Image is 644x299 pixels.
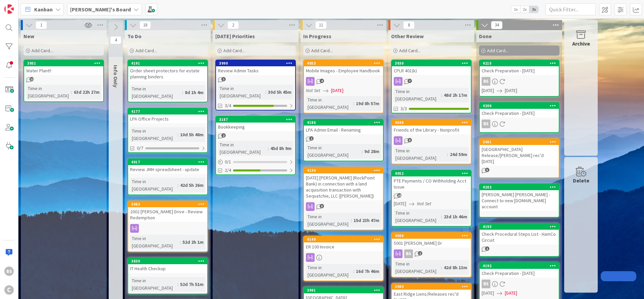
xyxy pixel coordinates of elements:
span: : [353,268,354,275]
div: 4186 [304,120,383,126]
span: [DATE] [331,87,343,94]
div: 42d 8h 13m [442,264,469,271]
div: 3187 [219,117,295,122]
div: BS [482,280,490,288]
div: Delete [573,176,589,184]
div: 4053 [307,61,383,66]
span: 5 [320,204,324,208]
span: 0/7 [137,145,143,152]
span: 12 [30,77,34,81]
span: : [71,88,72,96]
span: 0 / 1 [225,158,231,165]
div: 3983 [131,202,207,207]
div: 45d 8h 9m [269,145,293,152]
div: C [4,285,14,295]
span: : [182,89,183,96]
div: 4192 [480,263,559,269]
span: [DATE] [394,200,406,207]
div: 4052PTE Payments / CO Withholding Acct Issue [392,170,471,191]
div: Time in [GEOGRAPHIC_DATA] [394,88,441,102]
div: Time in [GEOGRAPHIC_DATA] [130,127,177,142]
div: 3990 [219,61,295,66]
div: Time in [GEOGRAPHIC_DATA] [130,235,180,249]
span: [DATE] [505,290,517,297]
div: 4053Mobile Images - Employee Handbook [304,60,383,75]
div: 4149 [304,236,383,242]
div: 8d 1h 4m [183,89,205,96]
div: BS [482,77,490,86]
div: 3990 [216,60,295,66]
span: New [23,33,34,40]
div: 4017Review JMH spreadsheet - update [128,159,207,174]
div: 4191 [128,60,207,66]
div: Friends of the Library - Nonprofit [392,126,471,134]
span: Done [479,33,492,40]
span: [DATE] [505,87,517,94]
div: 3830 [131,259,207,264]
span: : [265,88,266,96]
input: Quick Filter... [545,3,596,15]
div: 4048 [395,120,471,125]
div: 4177LPA Office Projects [128,108,207,123]
span: : [268,145,269,152]
div: 39832002 [PERSON_NAME] Drive - Review Redemption [128,201,207,222]
div: 4017 [131,160,207,164]
div: Time in [GEOGRAPHIC_DATA] [394,147,447,162]
div: 4193 [483,224,559,229]
span: Info Only [112,65,119,87]
div: Water Plant!! [24,66,103,75]
div: 9d 28m [363,148,381,155]
div: 3187 [216,117,295,123]
div: Archive [572,40,590,48]
div: 4017 [128,159,207,165]
span: 2/4 [225,167,231,174]
div: 4130 [307,168,383,173]
span: Add Card... [399,48,421,54]
div: 5001 [PERSON_NAME] Dr [392,239,471,247]
div: 3991 [307,288,383,293]
div: 4053 [304,60,383,66]
div: Time in [GEOGRAPHIC_DATA] [26,85,71,99]
div: Time in [GEOGRAPHIC_DATA] [306,264,353,279]
div: LPA Office Projects [128,115,207,123]
div: 3991 [304,287,383,293]
div: 4191Order sheet protectors for estate planning binders [128,60,207,81]
div: 4186 [307,120,383,125]
div: 4186LPA Admin Email - Renaming [304,120,383,134]
span: Today's Priorities [215,33,255,40]
div: Review JMH spreadsheet - update [128,165,207,174]
span: Add Card... [32,48,53,54]
div: Check Preparation - [DATE] [480,269,559,278]
div: 3930 [392,60,471,66]
span: Add Card... [487,48,508,54]
img: Visit kanbanzone.com [4,4,14,14]
div: 48d 2h 17m [442,91,469,99]
div: 19d 8h 57m [354,100,381,107]
div: Check Procedural Steps List - HamCo Circuit [480,230,559,244]
span: Add Card... [311,48,333,54]
span: 10 [397,193,401,198]
span: 1 [36,21,47,29]
div: 63d 22h 27m [72,88,101,96]
div: 4202 [480,184,559,190]
div: Time in [GEOGRAPHIC_DATA] [306,96,353,111]
div: IT Health Checkup [128,264,207,273]
div: 52d 7h 51m [178,281,205,288]
span: 18 [140,21,151,29]
span: 4 [110,36,121,44]
div: Bookkeeping [216,123,295,131]
div: 3980 [395,284,471,289]
div: Time in [GEOGRAPHIC_DATA] [218,85,265,99]
div: 4177 [128,108,207,115]
div: 4006 [392,233,471,239]
div: 3830IT Health Checkup [128,258,207,273]
span: 2 [418,251,422,255]
div: 4149ER 100 Invoice [304,236,383,251]
div: Time in [GEOGRAPHIC_DATA] [218,141,268,156]
span: 8 [403,21,415,29]
div: 3983 [128,201,207,207]
div: LPA Admin Email - Renaming [304,126,383,134]
span: Add Card... [223,48,245,54]
div: Order sheet protectors for estate planning binders [128,66,207,81]
div: 3830 [128,258,207,264]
